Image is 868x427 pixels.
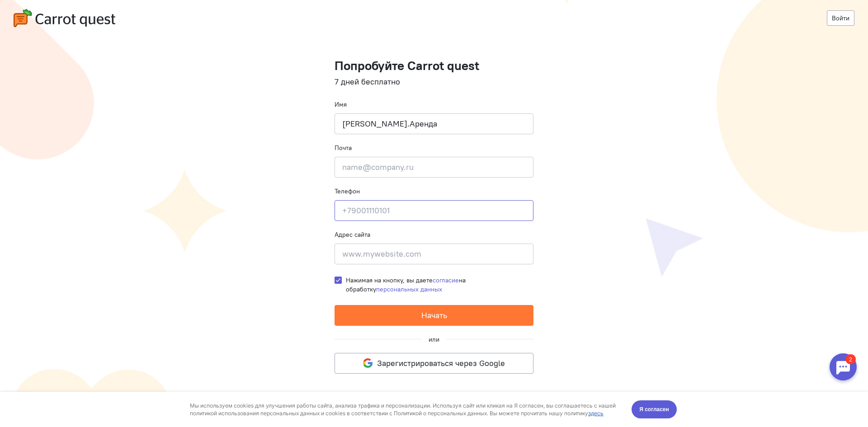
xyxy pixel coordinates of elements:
[335,305,533,326] button: Начать
[335,157,533,178] input: name@company.ru
[632,9,677,27] button: Я согласен
[335,59,533,73] h1: Попробуйте Carrot quest
[335,187,360,196] label: Телефон
[14,9,115,27] img: carrot-quest-logo.svg
[335,77,533,86] h4: 7 дней бесплатно
[827,10,854,26] a: Войти
[190,10,621,25] div: Мы используем cookies для улучшения работы сайта, анализа трафика и персонализации. Используя сай...
[335,143,352,152] label: Почта
[421,310,447,320] span: Начать
[335,353,533,374] button: Зарегистрироваться через Google
[363,358,373,368] img: google-logo.svg
[588,18,604,25] a: здесь
[335,230,370,239] label: Адрес сайта
[429,335,439,344] div: или
[335,113,533,134] input: Ваше имя
[639,13,669,22] span: Я согласен
[433,276,459,284] a: согласие
[346,276,466,293] span: Нажимая на кнопку, вы даете на обработку
[377,358,505,369] span: Зарегистрироваться через Google
[335,244,533,264] input: www.mywebsite.com
[335,100,347,109] label: Имя
[20,5,31,15] div: 2
[376,285,442,293] a: персональных данных
[335,200,533,221] input: +79001110101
